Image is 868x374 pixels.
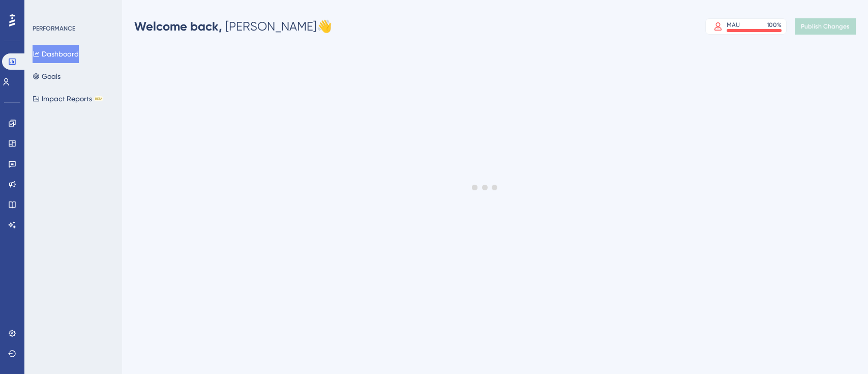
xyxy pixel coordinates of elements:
[134,19,222,34] span: Welcome back,
[134,18,332,35] div: [PERSON_NAME] 👋
[33,90,103,108] button: Impact ReportsBETA
[767,21,782,29] div: 100 %
[795,18,856,35] button: Publish Changes
[727,21,740,29] div: MAU
[94,96,103,101] div: BETA
[33,24,75,33] div: PERFORMANCE
[33,67,61,85] button: Goals
[33,45,79,63] button: Dashboard
[801,22,850,31] span: Publish Changes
